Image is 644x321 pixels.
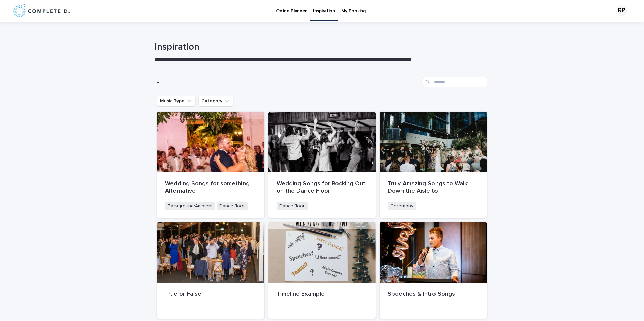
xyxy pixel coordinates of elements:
a: Timeline Example- [268,222,376,318]
span: Dance floor [217,202,248,210]
p: Timeline Example [277,291,368,298]
p: Truly Amazing Songs to Walk Down the Aisle to [388,180,479,195]
button: Category [198,96,233,106]
h1: - [157,77,420,87]
span: Background/Ambient [165,202,215,210]
a: Speeches & Intro Songs- [380,222,487,318]
h1: Inspiration [155,42,485,53]
a: Truly Amazing Songs to Walk Down the Aisle toCeremony [380,112,487,218]
button: Music Type [157,96,196,106]
input: Search [423,77,487,87]
p: Wedding Songs for something Alternative [165,180,256,195]
p: True or False [165,291,256,298]
p: Wedding Songs for Rocking Out on the Dance Floor [277,180,368,195]
div: RP [616,5,627,16]
p: Speeches & Intro Songs [388,291,479,298]
p: - [165,305,256,311]
p: - [388,305,479,311]
p: - [277,305,368,311]
a: True or False- [157,222,264,318]
span: Ceremony [388,202,416,210]
img: 8nP3zCmvR2aWrOmylPw8 [13,4,70,17]
a: Wedding Songs for Rocking Out on the Dance FloorDance floor [268,112,376,218]
a: Wedding Songs for something AlternativeBackground/AmbientDance floor [157,112,264,218]
span: Dance floor [277,202,308,210]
